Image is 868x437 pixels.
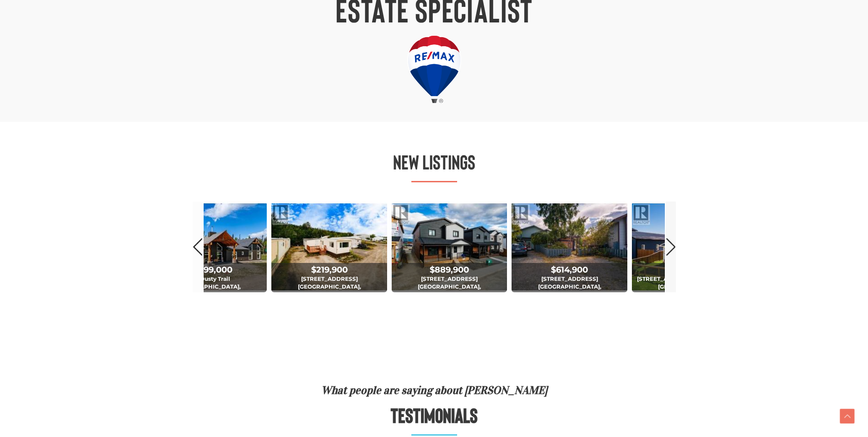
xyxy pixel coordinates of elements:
[666,202,676,292] a: Next
[392,264,507,319] span: [STREET_ADDRESS] [GEOGRAPHIC_DATA], [GEOGRAPHIC_DATA]
[151,202,267,292] img: <div class="price">$3,799,000</div> 348 Dusty Trail<br>Whitehorse North, Yukon<br><div class='bed...
[178,405,690,425] h2: Testimonials
[512,202,627,292] img: <div class="price">$614,900</div> A-7 Cambrai Place<br>Whitehorse, Yukon<br><div class='bed_bath'...
[632,264,748,319] span: [STREET_ADDRESS][PERSON_NAME] [GEOGRAPHIC_DATA], [GEOGRAPHIC_DATA]
[237,152,631,172] h2: New Listings
[512,264,627,319] span: [STREET_ADDRESS] [GEOGRAPHIC_DATA], [GEOGRAPHIC_DATA]
[393,265,507,275] div: $889,900
[193,202,203,292] a: Prev
[392,202,507,292] img: <div class="price">$889,900</div> 33 Wyvern Avenue<br>Whitehorse, Yukon<br><div class='bed_bath'>...
[512,265,626,275] div: $614,900
[633,265,747,275] div: $799,000
[151,264,267,319] span: 348 Dusty Trail [GEOGRAPHIC_DATA], [GEOGRAPHIC_DATA]
[271,202,387,292] img: <div class="price">$219,900</div> 15-200 Lobird Road<br>Whitehorse, Yukon<br><div class='bed_bath...
[272,265,386,275] div: $219,900
[632,202,748,292] img: <div class="price">$799,000</div> 208 Luella Lane<br>Whitehorse, Yukon<br><div class='bed_bath'>4...
[271,264,387,319] span: [STREET_ADDRESS] [GEOGRAPHIC_DATA], [GEOGRAPHIC_DATA]
[152,265,266,275] div: $3,799,000
[178,385,690,396] h4: What people are saying about [PERSON_NAME]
